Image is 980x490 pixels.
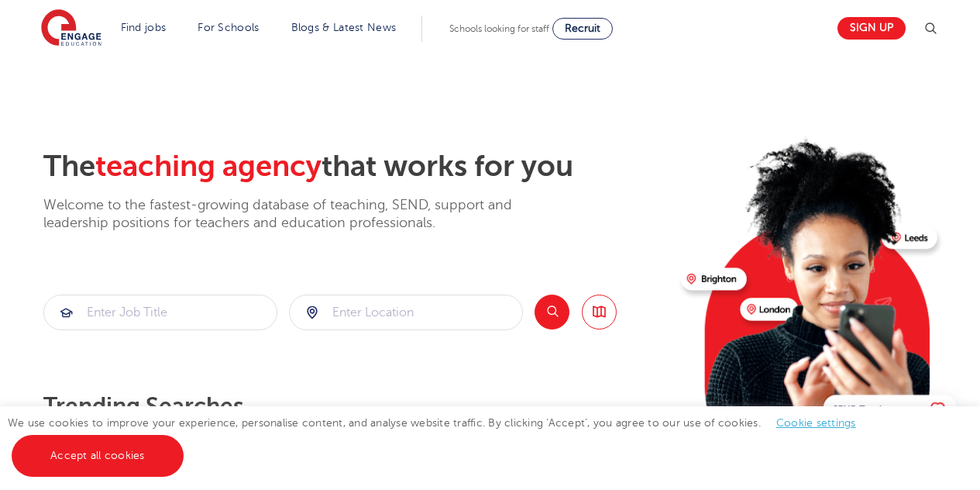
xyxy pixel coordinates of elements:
img: Engage Education [41,9,101,48]
span: We use cookies to improve your experience, personalise content, and analyse website traffic. By c... [8,417,872,461]
a: Recruit [552,18,613,40]
p: Trending searches [43,392,669,420]
span: Schools looking for staff [449,23,549,34]
a: Sign up [837,17,906,40]
button: Search [535,295,569,330]
p: Welcome to the fastest-growing database of teaching, SEND, support and leadership positions for t... [43,196,555,233]
a: Cookie settings [776,417,856,429]
input: Submit [44,295,277,330]
div: Submit [43,295,277,330]
div: Submit [289,295,523,330]
a: For Schools [198,22,259,33]
a: Blogs & Latest News [291,22,397,33]
span: teaching agency [95,150,322,183]
input: Submit [290,295,522,330]
h2: The that works for you [43,149,669,185]
a: Find jobs [121,22,167,33]
span: Recruit [565,22,600,34]
a: Accept all cookies [12,435,184,477]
